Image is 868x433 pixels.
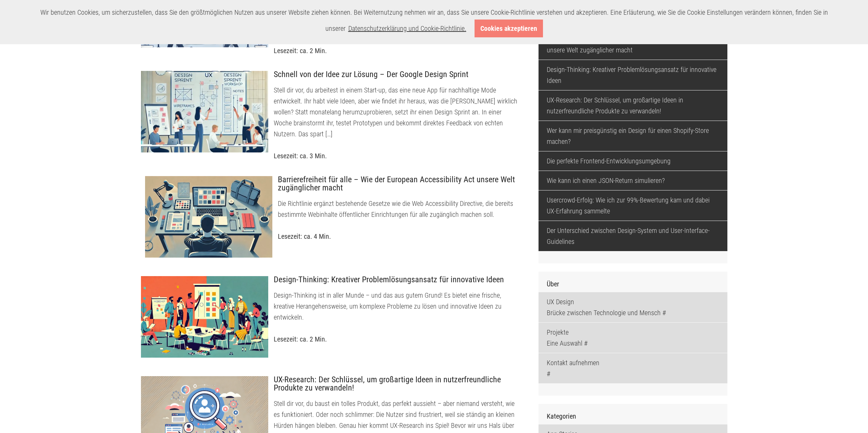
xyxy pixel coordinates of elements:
[274,335,327,343] span: Lesezeit: ca. 2 Min.
[475,20,543,37] a: Cookies akzeptieren
[274,290,519,323] p: Design-Thinking ist in aller Munde – und das aus gutem Grund! Es bietet eine frische, kreative He...
[547,307,719,318] p: Brücke zwischen Technologie und Mensch
[539,353,727,383] a: Kontakt aufnehmen
[40,8,828,33] span: Wir benutzen Cookies, um sicherzustellen, dass Sie den größtmöglichen Nutzen aus unserer Website ...
[539,151,727,171] a: Die perfekte Frontend-Entwicklungsumgebung
[278,175,523,193] h3: Barrierefreiheit für alle – Wie der European Accessibility Act unsere Welt zugänglicher macht
[539,221,727,251] a: Der Unterschied zwischen Design-System und User-Interface-Guidelines
[547,280,719,288] h3: Über
[348,24,466,33] a: Datenschutzerklärung und Cookie-Richtlinie.
[274,152,327,160] span: Lesezeit: ca. 3 Min.
[274,85,519,139] p: Stell dir vor, du arbeitest in einem Start-up, das eine neue App für nachhaltige Mode entwickelt....
[274,275,519,284] h3: Design-Thinking: Kreativer Problemlösungsansatz für innovative Ideen
[278,198,523,220] p: Die Richtlinie ergänzt bestehende Gesetze wie die Web Accessibility Directive, die bereits bestim...
[539,190,727,221] a: Usercrowd-Erfolg: Wie ich zur 99%-Bewertung kam und dabei UX-Erfahrung sammelte
[539,171,727,190] a: Wie kann ich einen JSON-Return simulieren?
[547,338,719,349] p: Eine Auswahl
[547,412,719,420] h2: Kategorien
[274,70,519,79] h3: Schnell von der Idee zur Lösung – Der Google Design Sprint
[539,90,727,121] a: UX-Research: Der Schlüssel, um großartige Ideen in nutzerfreundliche Produkte zu verwandeln!
[539,323,727,353] a: ProjekteEine Auswahl
[274,375,519,393] h3: UX-Research: Der Schlüssel, um großartige Ideen in nutzerfreundliche Produkte zu verwandeln!
[274,47,327,55] span: Lesezeit: ca. 2 Min.
[539,292,727,322] a: UX DesignBrücke zwischen Technologie und Mensch
[278,232,331,240] span: Lesezeit: ca. 4 Min.
[539,60,727,90] a: Design-Thinking: Kreativer Problemlösungsansatz für innovative Ideen
[539,29,727,60] a: Barrierefreiheit für alle – Wie der European Accessibility Act unsere Welt zugänglicher macht
[539,121,727,151] a: Wer kann mir preisgünstig ein Design für einen Shopify-Store machen?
